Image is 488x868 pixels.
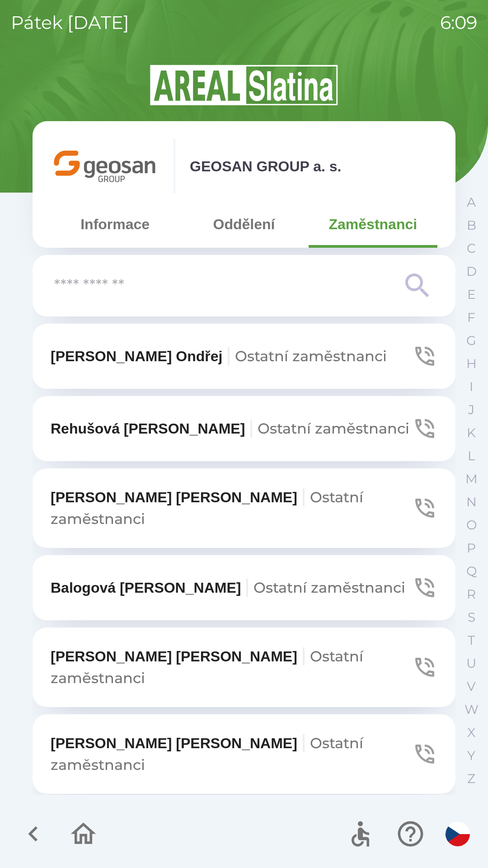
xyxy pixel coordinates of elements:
button: [PERSON_NAME] [PERSON_NAME]Ostatní zaměstnanci [33,714,455,794]
span: Ostatní zaměstnanci [51,734,363,774]
p: pátek [DATE] [11,9,129,36]
button: [PERSON_NAME] OndřejOstatní zaměstnanci [33,324,455,389]
img: Logo [33,63,455,107]
span: Ostatní zaměstnanci [235,347,387,365]
button: Oddělení [179,208,308,241]
button: Balogová [PERSON_NAME]Ostatní zaměstnanci [33,555,455,620]
button: [PERSON_NAME] [PERSON_NAME]Ostatní zaměstnanci [33,627,455,707]
span: Ostatní zaměstnanci [51,488,363,528]
span: Ostatní zaměstnanci [258,420,409,437]
button: Zaměstnanci [309,208,437,241]
button: [PERSON_NAME] [PERSON_NAME]Ostatní zaměstnanci [33,468,455,548]
p: Balogová [PERSON_NAME] [51,577,405,599]
p: Rehušová [PERSON_NAME] [51,418,409,439]
button: Informace [51,208,179,241]
p: GEOSAN GROUP a. s. [190,156,342,177]
p: [PERSON_NAME] [PERSON_NAME] [51,486,412,530]
p: [PERSON_NAME] [PERSON_NAME] [51,646,412,689]
p: [PERSON_NAME] Ondřej [51,345,387,367]
span: Ostatní zaměstnanci [51,647,363,687]
button: Rehušová [PERSON_NAME]Ostatní zaměstnanci [33,396,455,461]
p: [PERSON_NAME] [PERSON_NAME] [51,732,412,776]
span: Ostatní zaměstnanci [253,579,405,596]
img: cs flag [446,822,470,846]
img: 9628c4f9-4b20-49bf-95b3-33574c53cd6f.png [51,139,159,193]
p: 6:09 [440,9,477,36]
